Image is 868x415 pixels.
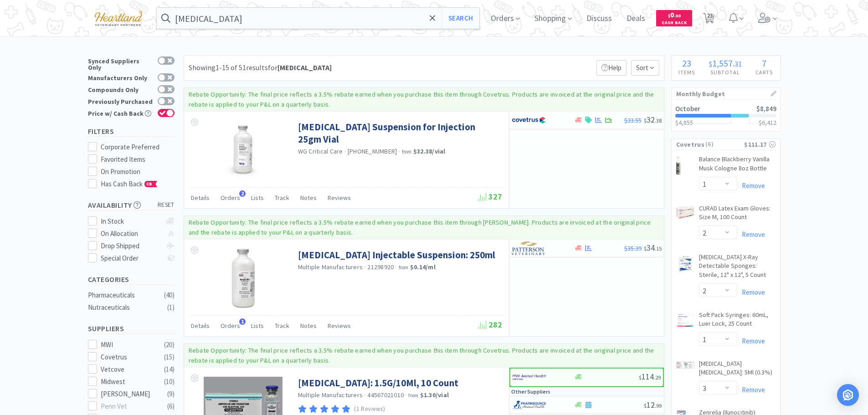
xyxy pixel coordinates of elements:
[744,139,775,149] div: $111.17
[275,194,289,202] span: Track
[624,116,642,124] span: $33.55
[709,59,712,68] span: $
[88,97,153,105] div: Previously Purchased
[737,230,765,239] a: Remove
[277,63,332,72] strong: [MEDICAL_DATA]
[737,337,765,345] a: Remove
[756,104,776,113] span: $8,849
[328,194,351,202] span: Reviews
[298,263,363,271] a: Multiple Manufacturers
[167,401,175,412] div: ( 6 )
[644,114,662,125] span: 32
[512,113,546,127] img: 77fca1acd8b6420a9015268ca798ef17_1.png
[367,391,404,399] span: 44567021010
[405,391,407,399] span: ·
[157,8,480,29] input: Search by item, sku, manufacturer, ingredient, size...
[511,387,550,396] p: Other Suppliers
[639,371,661,382] span: 114
[221,322,240,330] span: Orders
[672,100,780,131] a: October$8,849$4,855$6,412
[675,118,693,127] span: $4,855
[699,253,776,283] a: [MEDICAL_DATA] X-Ray Detectable Sponges: Sterile, 12" x 12", 5 Count
[395,263,397,271] span: ·
[191,194,210,202] span: Details
[300,194,317,202] span: Notes
[662,20,687,26] span: Cash Back
[189,90,654,108] p: Rebate Opportunity: The final price reflects a 3.5% rebate earned when you purchase this item thr...
[682,57,691,69] span: 23
[513,370,547,384] img: f6b2451649754179b5b4e0c70c3f7cb0_2.png
[101,166,175,177] div: On Promotion
[644,117,647,124] span: $
[101,376,157,387] div: Midwest
[101,228,161,239] div: On Allocation
[398,148,400,156] span: ·
[101,389,157,400] div: [PERSON_NAME]
[348,147,397,155] span: [PHONE_NUMBER]
[189,346,654,364] p: Rebate Opportunity: The final price reflects a 3.5% rebate earned when you purchase this item thr...
[699,311,776,332] a: Soft Pack Syringes: 60mL, Luer Lock, 25 Count
[512,398,546,412] img: 7915dbd3f8974342a4dc3feb8efc1740_58.png
[676,88,776,100] h1: Monthly Budget
[656,6,692,31] a: $0.00Cash Back
[837,384,859,406] div: Open Intercom Messenger
[676,157,680,175] img: f7c634a357564666875edbab18e0dd01_297520.png
[145,181,154,187] span: CB
[164,364,175,375] div: ( 14 )
[164,352,175,363] div: ( 15 )
[354,405,385,414] p: (1 Reviews)
[164,339,175,350] div: ( 20 )
[699,155,776,176] a: Balance Blackberry Vanilla Musk Cologne 8oz Bottle
[221,194,240,202] span: Orders
[88,290,162,301] div: Pharmaceuticals
[762,118,776,127] span: 6,412
[223,121,263,180] img: 281b63f843d3401586fec7077b0c282f_543864.png
[275,322,289,330] span: Track
[410,263,436,271] strong: $0.14 / ml
[413,147,446,155] strong: $32.38 / vial
[88,126,175,137] h5: Filters
[101,364,157,375] div: Vetcove
[268,63,332,72] span: for
[749,68,780,77] h4: Carts
[101,154,175,165] div: Favorited Items
[675,105,700,112] h2: October
[344,148,346,156] span: ·
[623,15,649,23] a: Deals
[88,274,175,285] h5: Categories
[189,218,651,236] p: Rebate Opportunity: The final price reflects a 3.5% rebate earned when you purchase this item thr...
[101,241,161,251] div: Drop Shipped
[88,109,153,117] div: Price w/ Cash Back
[402,149,412,155] span: from
[442,8,479,29] button: Search
[300,322,317,330] span: Notes
[762,57,766,69] span: 7
[631,60,659,76] span: Sort
[737,288,765,297] a: Remove
[214,249,273,308] img: ed4d21a8ee924803942566f966d73397_273365.jpeg
[655,117,662,124] span: . 38
[88,323,175,334] h5: Suppliers
[298,391,363,399] a: Multiple Manufacturers
[668,13,670,19] span: $
[624,244,642,252] span: $35.39
[364,391,366,399] span: ·
[101,339,157,350] div: MWI
[699,359,776,381] a: [MEDICAL_DATA] [MEDICAL_DATA]: 5Ml (0.3%)
[644,245,647,252] span: $
[164,376,175,387] div: ( 10 )
[676,362,694,369] img: 046ffeb4b2dc4ae897b5d67ad66a299e_328930.png
[399,264,409,271] span: from
[639,374,642,381] span: $
[668,10,681,19] span: 0
[478,191,502,202] span: 327
[478,319,502,330] span: 282
[88,85,153,93] div: Compounds Only
[702,59,749,68] div: .
[88,200,175,210] h5: Availability
[672,68,702,77] h4: Items
[654,374,661,381] span: . 29
[737,181,765,190] a: Remove
[167,302,175,313] div: ( 1 )
[101,401,157,412] div: Penn Vet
